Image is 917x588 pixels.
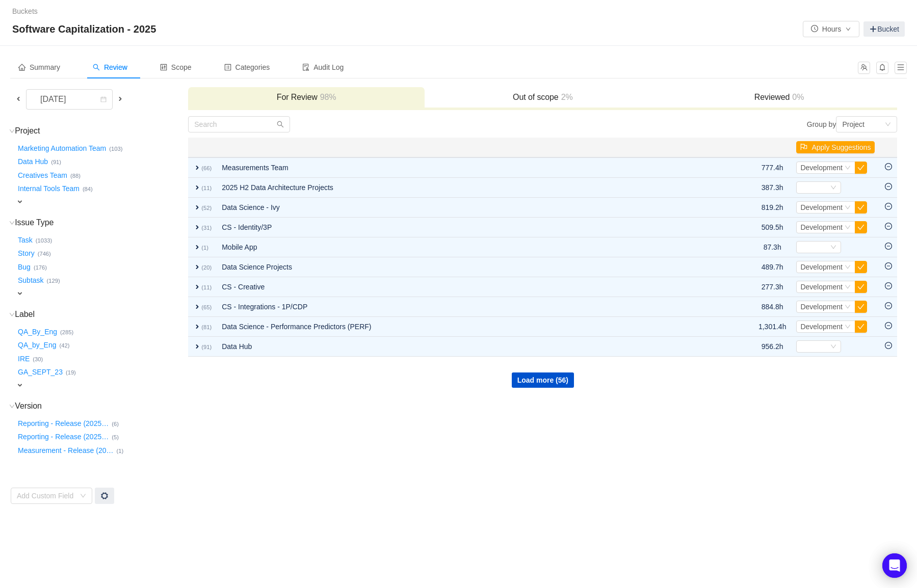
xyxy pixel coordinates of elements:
[790,93,804,101] span: 0%
[16,309,187,319] h3: Label
[16,381,24,389] span: expand
[60,342,70,349] small: (42)
[193,203,201,211] span: expand
[93,63,127,71] span: Review
[16,415,112,432] button: Reporting - Release (2025…
[9,312,15,317] i: icon: down
[224,64,231,71] i: icon: profile
[800,303,843,311] span: Development
[16,273,47,289] button: Subtask
[885,163,892,170] i: icon: minus-circle
[16,259,34,275] button: Bug
[201,165,212,171] small: (66)
[33,356,43,362] small: (30)
[193,92,420,102] h3: For Review
[845,204,851,211] i: icon: down
[882,553,907,578] div: Open Intercom Messenger
[845,264,851,271] i: icon: down
[855,201,867,213] button: icon: check
[117,448,124,454] small: (1)
[60,329,73,335] small: (285)
[796,141,875,153] button: icon: flagApply Suggestions
[855,301,867,313] button: icon: check
[753,178,792,198] td: 387.3h
[559,93,573,101] span: 2%
[224,63,270,71] span: Categories
[112,421,119,427] small: (6)
[217,178,721,198] td: 2025 H2 Data Architecture Projects
[855,162,867,174] button: icon: check
[845,165,851,172] i: icon: down
[217,297,721,317] td: CS - Integrations - 1P/CDP
[800,283,843,291] span: Development
[885,342,892,349] i: icon: minus-circle
[16,181,83,197] button: Internal Tools Team
[855,281,867,293] button: icon: check
[885,282,892,289] i: icon: minus-circle
[753,218,792,237] td: 509.5h
[800,203,843,211] span: Development
[845,304,851,311] i: icon: down
[830,184,836,192] i: icon: down
[277,121,284,128] i: icon: search
[193,283,201,291] span: expand
[885,322,892,329] i: icon: minus-circle
[16,126,187,136] h3: Project
[201,344,212,350] small: (91)
[9,220,15,226] i: icon: down
[66,369,76,376] small: (19)
[885,302,892,309] i: icon: minus-circle
[803,21,859,37] button: icon: clock-circleHoursicon: down
[830,343,836,351] i: icon: down
[193,243,201,251] span: expand
[753,198,792,218] td: 819.2h
[885,121,891,128] i: icon: down
[855,320,867,333] button: icon: check
[885,243,892,250] i: icon: minus-circle
[16,140,109,156] button: Marketing Automation Team
[201,185,212,191] small: (11)
[16,401,187,411] h3: Version
[855,261,867,273] button: icon: check
[855,221,867,233] button: icon: check
[845,284,851,291] i: icon: down
[9,404,15,409] i: icon: down
[36,237,52,244] small: (1033)
[32,90,76,109] div: [DATE]
[842,117,864,132] div: Project
[16,324,60,340] button: QA_By_Eng
[201,324,212,330] small: (81)
[51,159,61,165] small: (91)
[193,342,201,351] span: expand
[193,263,201,271] span: expand
[217,277,721,297] td: CS - Creative
[753,297,792,317] td: 884.8h
[93,64,100,71] i: icon: search
[109,146,122,152] small: (103)
[753,277,792,297] td: 277.3h
[800,323,843,331] span: Development
[845,324,851,331] i: icon: down
[201,304,212,310] small: (65)
[34,264,47,271] small: (176)
[863,21,905,37] a: Bucket
[16,442,117,459] button: Measurement - Release (20…
[753,257,792,277] td: 489.7h
[753,317,792,337] td: 1,301.4h
[47,278,60,284] small: (129)
[512,372,574,388] button: Load more (56)
[430,92,656,102] h3: Out of scope
[800,263,843,271] span: Development
[876,62,888,74] button: icon: bell
[217,337,721,357] td: Data Hub
[16,154,51,170] button: Data Hub
[885,262,892,270] i: icon: minus-circle
[800,164,843,172] span: Development
[201,284,212,290] small: (11)
[895,62,907,74] button: icon: menu
[830,244,836,251] i: icon: down
[16,198,24,206] span: expand
[193,223,201,231] span: expand
[193,323,201,331] span: expand
[193,183,201,192] span: expand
